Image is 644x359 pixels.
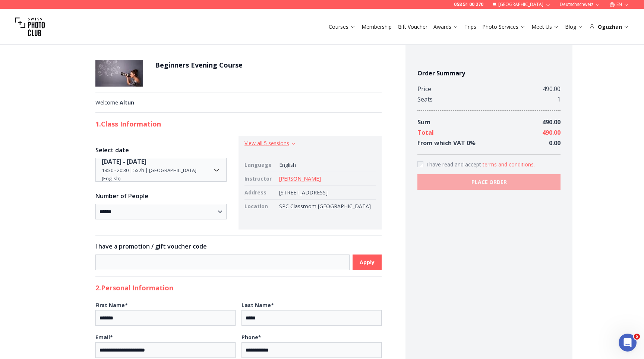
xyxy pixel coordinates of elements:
div: Sum [417,117,430,127]
button: Meet Us [528,22,562,32]
b: PLACE ORDER [471,178,507,186]
a: Membership [362,23,392,31]
img: Swiss photo club [15,12,45,42]
button: View all 5 sessions [244,140,296,147]
img: Beginners Evening Course [95,60,143,87]
span: 490.00 [542,128,561,137]
button: Awards [430,22,461,32]
td: Language [244,158,276,172]
span: 0.00 [549,139,561,147]
b: Last Name * [241,302,274,309]
input: Phone* [241,342,382,358]
button: Courses [326,22,359,32]
button: Accept termsI have read and accept [483,161,535,168]
a: Awards [433,23,458,31]
div: Total [417,127,434,138]
h2: 2. Personal Information [95,282,382,293]
button: Gift Voucher [395,22,430,32]
td: Instructor [244,172,276,186]
div: Oguzhan [589,23,629,31]
a: Gift Voucher [398,23,427,31]
b: Email * [95,334,113,341]
b: First Name * [95,302,128,309]
iframe: Intercom live chat [619,334,637,352]
a: Courses [329,23,356,31]
span: 5 [634,334,640,340]
td: Location [244,200,276,213]
div: 1 [557,94,561,104]
div: Welcome [95,99,382,106]
span: I have read and accept [426,161,483,168]
b: Phone * [241,334,261,341]
h1: Beginners Evening Course [155,60,243,70]
h3: Select date [95,146,227,154]
h2: 1. Class Information [95,119,382,129]
input: Last Name* [241,310,382,326]
button: Photo Services [479,22,528,32]
button: PLACE ORDER [417,174,561,190]
div: Seats [417,94,433,104]
button: Blog [562,22,586,32]
a: Photo Services [482,23,525,31]
a: Trips [464,23,476,31]
button: Date [95,158,227,182]
input: Email* [95,342,236,358]
h3: I have a promotion / gift voucher code [95,242,382,251]
a: 058 51 00 270 [454,1,483,7]
a: Blog [565,23,583,31]
td: English [276,158,376,172]
a: Meet Us [531,23,559,31]
td: Address [244,186,276,200]
td: [STREET_ADDRESS] [276,186,376,200]
input: First Name* [95,310,236,326]
h4: Order Summary [417,69,561,78]
button: Membership [359,22,395,32]
div: 490.00 [543,84,561,94]
button: Trips [461,22,479,32]
b: Altun [120,99,134,106]
input: Accept terms [417,161,423,167]
div: From which VAT 0 % [417,138,476,148]
h3: Number of People [95,191,227,200]
b: Apply [360,259,375,266]
td: SPC Classroom [GEOGRAPHIC_DATA] [276,200,376,213]
button: Apply [353,255,382,270]
span: 490.00 [542,118,561,126]
div: Price [417,84,431,94]
a: [PERSON_NAME] [279,175,321,182]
